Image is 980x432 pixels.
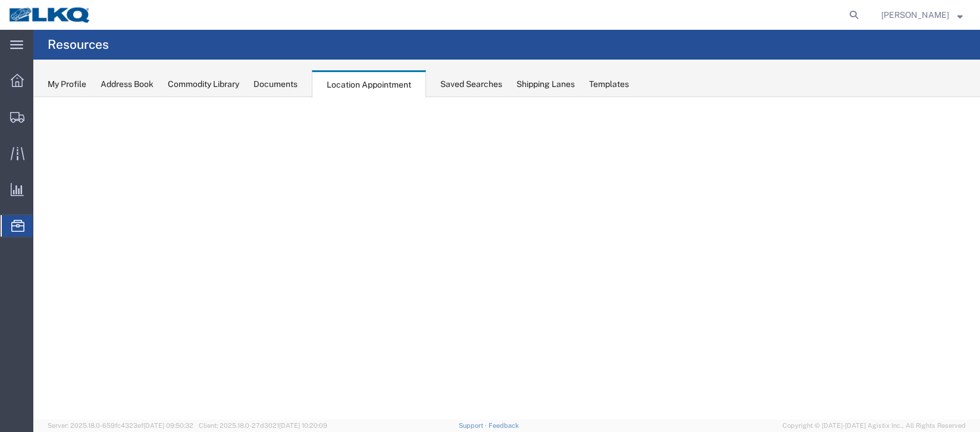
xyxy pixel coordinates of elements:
div: Saved Searches [440,78,502,91]
span: Copyright © [DATE]-[DATE] Agistix Inc., All Rights Reserved [782,421,966,431]
span: Client: 2025.18.0-27d3021 [199,422,327,429]
h4: Resources [48,30,109,60]
div: Templates [589,78,629,91]
div: Location Appointment [312,70,426,98]
iframe: FS Legacy Container [33,97,980,419]
img: logo [8,6,92,24]
span: Server: 2025.18.0-659fc4323ef [48,422,193,429]
div: Address Book [101,78,154,91]
div: Commodity Library [168,78,239,91]
div: My Profile [48,78,86,91]
div: Shipping Lanes [516,78,575,91]
a: Feedback [489,422,519,429]
button: [PERSON_NAME] [881,8,963,22]
span: [DATE] 09:50:32 [143,422,193,429]
span: Christopher Sanchez [881,8,949,21]
span: [DATE] 10:20:09 [279,422,327,429]
div: Documents [253,78,298,91]
a: Support [459,422,489,429]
